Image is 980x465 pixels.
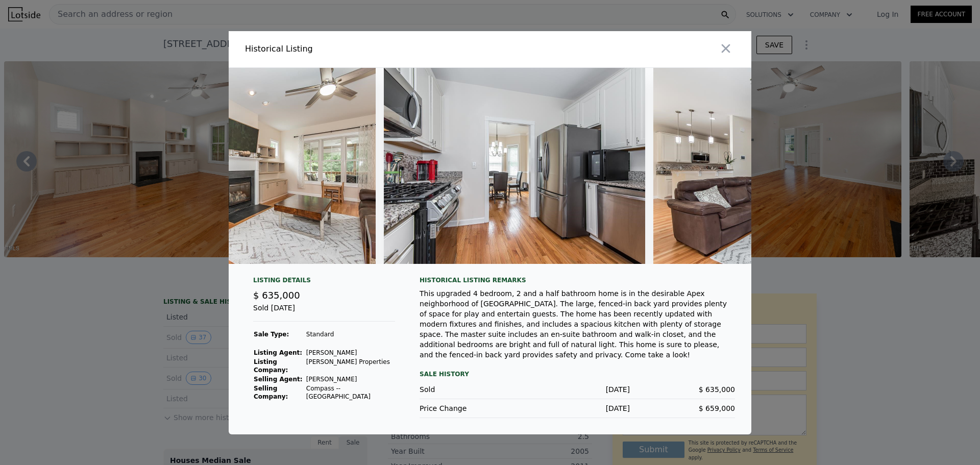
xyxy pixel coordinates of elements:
[253,290,300,301] span: $ 635,000
[306,357,395,375] td: [PERSON_NAME] Properties
[653,68,915,264] img: Property Img
[254,358,288,374] strong: Listing Company:
[384,68,645,264] img: Property Img
[306,330,395,339] td: Standard
[254,349,302,356] strong: Listing Agent:
[525,403,630,413] div: [DATE]
[420,288,735,360] div: This upgraded 4 bedroom, 2 and a half bathroom home is in the desirable Apex neighborhood of [GEO...
[254,376,303,383] strong: Selling Agent:
[306,375,395,384] td: [PERSON_NAME]
[254,385,288,400] strong: Selling Company:
[245,43,486,55] div: Historical Listing
[420,384,525,395] div: Sold
[306,348,395,357] td: [PERSON_NAME]
[253,303,395,322] div: Sold [DATE]
[114,68,376,264] img: Property Img
[699,385,735,394] span: $ 635,000
[420,368,735,380] div: Sale History
[306,384,395,401] td: Compass -- [GEOGRAPHIC_DATA]
[254,331,289,338] strong: Sale Type:
[420,276,735,284] div: Historical Listing remarks
[420,403,525,413] div: Price Change
[699,404,735,412] span: $ 659,000
[253,276,395,288] div: Listing Details
[525,384,630,395] div: [DATE]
